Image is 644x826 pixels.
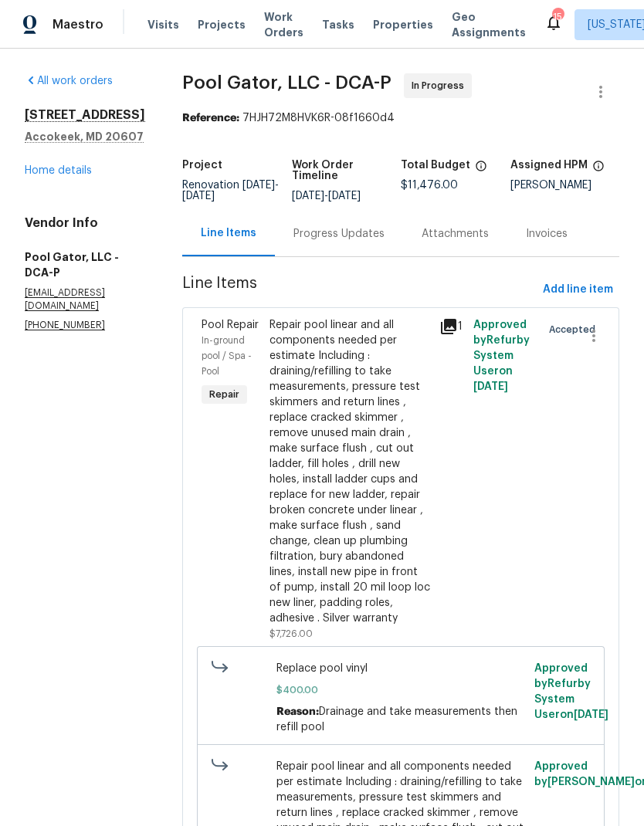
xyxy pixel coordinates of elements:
[574,709,608,720] span: [DATE]
[549,322,602,337] span: Accepted
[242,180,275,191] span: [DATE]
[473,320,530,392] span: Approved by Refurby System User on
[510,160,588,171] h5: Assigned HPM
[182,160,222,171] h5: Project
[202,336,252,376] span: In-ground pool / Spa - Pool
[182,191,215,201] span: [DATE]
[182,110,619,126] div: 7HJH72M8HVK6R-08f1660d4
[276,682,526,698] span: $400.00
[552,9,563,25] div: 15
[25,76,113,86] a: All work orders
[439,317,464,336] div: 1
[401,180,458,191] span: $11,476.00
[526,226,568,242] div: Invoices
[53,17,103,32] span: Maestro
[401,160,470,171] h5: Total Budget
[203,387,246,402] span: Repair
[147,17,179,32] span: Visits
[182,113,239,124] b: Reference:
[276,661,526,676] span: Replace pool vinyl
[276,706,319,717] span: Reason:
[292,160,402,181] h5: Work Order Timeline
[537,276,619,304] button: Add line item
[276,706,517,733] span: Drainage and take measurements then refill pool
[292,191,361,201] span: -
[473,381,508,392] span: [DATE]
[25,165,92,176] a: Home details
[182,180,279,201] span: Renovation
[293,226,385,242] div: Progress Updates
[328,191,361,201] span: [DATE]
[510,180,620,191] div: [PERSON_NAME]
[373,17,433,32] span: Properties
[475,160,487,180] span: The total cost of line items that have been proposed by Opendoor. This sum includes line items th...
[25,215,145,231] h4: Vendor Info
[292,191,324,201] span: [DATE]
[452,9,526,40] span: Geo Assignments
[412,78,470,93] span: In Progress
[543,280,613,300] span: Add line item
[198,17,246,32] span: Projects
[269,317,430,626] div: Repair pool linear and all components needed per estimate Including : draining/refilling to take ...
[269,629,313,638] span: $7,726.00
[592,160,605,180] span: The hpm assigned to this work order.
[182,180,279,201] span: -
[201,225,256,241] div: Line Items
[202,320,259,330] span: Pool Repair
[422,226,489,242] div: Attachments
[25,249,145,280] h5: Pool Gator, LLC - DCA-P
[182,73,391,92] span: Pool Gator, LLC - DCA-P
[322,19,354,30] span: Tasks
[534,663,608,720] span: Approved by Refurby System User on
[182,276,537,304] span: Line Items
[264,9,303,40] span: Work Orders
